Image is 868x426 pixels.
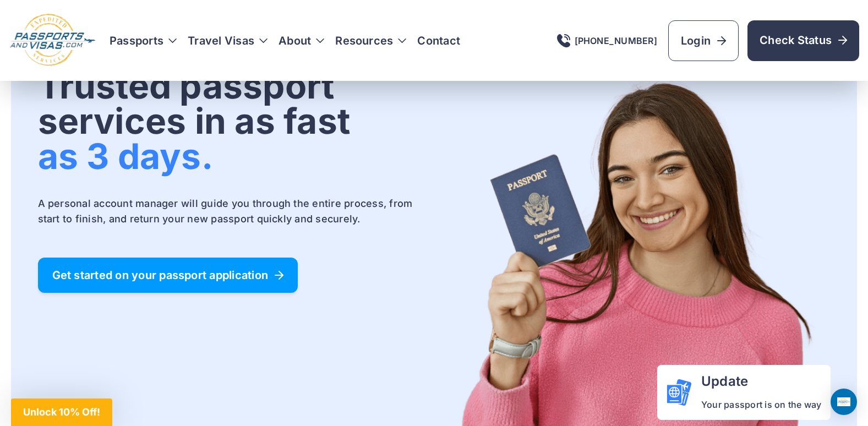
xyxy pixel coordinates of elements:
[23,406,100,418] span: Unlock 10% Off!
[110,33,177,48] h3: Passports
[38,196,432,227] p: A personal account manager will guide you through the entire process, from start to finish, and r...
[279,33,311,48] a: About
[9,13,96,68] img: Logo
[557,34,657,47] a: [PHONE_NUMBER]
[38,258,298,293] a: Get started on your passport application
[417,33,460,48] a: Contact
[52,270,284,281] span: Get started on your passport application
[681,33,726,48] span: Login
[11,398,112,426] div: Unlock 10% Off!
[335,33,406,48] h3: Resources
[747,20,859,61] a: Check Status
[668,20,739,61] a: Login
[701,374,821,389] h4: Update
[760,32,847,48] span: Check Status
[701,398,821,411] p: Your passport is on the way
[188,33,268,48] h3: Travel Visas
[38,68,432,174] h1: Trusted passport services in as fast
[38,135,213,177] span: as 3 days.
[831,389,857,415] div: Open Intercom Messenger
